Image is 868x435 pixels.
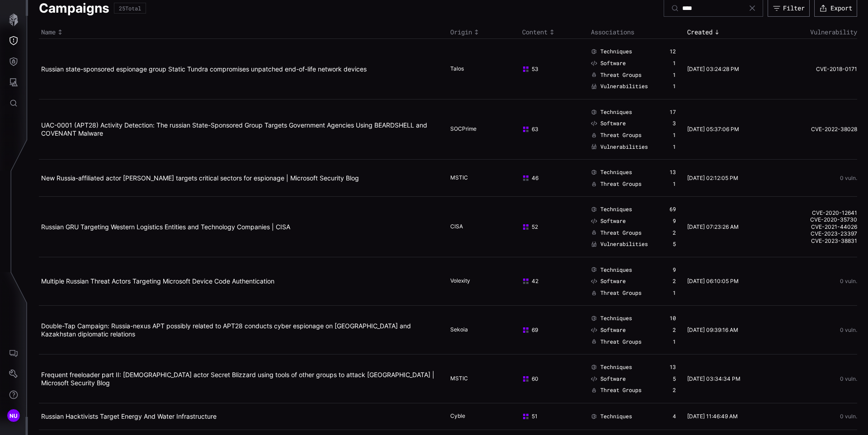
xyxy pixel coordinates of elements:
[774,126,857,133] a: CVE-2022-38028
[673,375,676,383] div: 5
[591,326,626,334] a: Software
[591,180,642,188] a: Threat Groups
[673,143,676,151] div: 1
[600,266,632,274] span: Techniques
[591,143,648,151] a: Vulnerabilities
[600,241,648,248] span: Vulnerabilities
[41,412,217,420] a: Russian Hacktivists Target Energy And Water Infrastructure
[522,28,586,36] div: Toggle sort direction
[41,174,359,182] a: New Russia-affiliated actor [PERSON_NAME] targets critical sectors for espionage | Microsoft Secu...
[591,364,632,371] a: Techniques
[41,121,427,137] a: UAC-0001 (APT28) Activity Detection: The russian State-Sponsored Group Targets Government Agencie...
[522,126,580,133] div: 63
[774,175,857,181] div: 0 vuln.
[41,28,446,36] div: Toggle sort direction
[783,4,805,12] div: Filter
[450,375,495,383] div: MSTIC
[591,375,626,383] a: Software
[600,375,626,383] span: Software
[673,83,676,90] div: 1
[589,26,685,39] th: Associations
[600,387,642,394] span: Threat Groups
[673,71,676,79] div: 1
[450,223,495,231] div: CISA
[673,413,676,420] div: 4
[687,223,739,230] time: [DATE] 07:23:26 AM
[41,277,274,285] a: Multiple Russian Threat Actors Targeting Microsoft Device Code Authentication
[591,387,642,394] a: Threat Groups
[522,66,580,73] div: 53
[591,289,642,297] a: Threat Groups
[673,229,676,236] div: 2
[591,71,642,79] a: Threat Groups
[600,60,626,67] span: Software
[591,241,648,248] a: Vulnerabilities
[673,278,676,285] div: 2
[591,266,632,274] a: Techniques
[600,109,632,116] span: Techniques
[522,413,580,420] div: 51
[450,28,518,36] div: Toggle sort direction
[600,229,642,236] span: Threat Groups
[591,278,626,285] a: Software
[600,326,626,334] span: Software
[522,175,580,182] div: 46
[774,230,857,237] a: CVE-2023-23397
[119,5,141,11] div: 25 Total
[774,413,857,420] div: 0 vuln.
[9,411,18,421] span: NU
[600,217,626,225] span: Software
[774,66,857,73] a: CVE-2018-0171
[450,412,495,421] div: Cyble
[41,65,367,73] a: Russian state-sponsored espionage group Static Tundra compromises unpatched end-of-life network d...
[600,413,632,420] span: Techniques
[450,174,495,182] div: MSTIC
[600,278,626,285] span: Software
[600,83,648,90] span: Vulnerabilities
[687,126,739,132] time: [DATE] 05:37:06 PM
[450,65,495,73] div: Talos
[774,376,857,382] div: 0 vuln.
[771,26,857,39] th: Vulnerability
[670,364,676,371] div: 13
[522,375,580,383] div: 60
[687,66,739,72] time: [DATE] 03:24:28 PM
[673,120,676,127] div: 3
[687,278,739,284] time: [DATE] 06:10:05 PM
[600,364,632,371] span: Techniques
[600,338,642,345] span: Threat Groups
[600,143,648,151] span: Vulnerabilities
[670,48,676,55] div: 12
[591,60,626,67] a: Software
[522,278,580,285] div: 42
[591,120,626,127] a: Software
[41,371,434,387] a: Frequent freeloader part II: [DEMOGRAPHIC_DATA] actor Secret Blizzard using tools of other groups...
[600,71,642,79] span: Threat Groups
[600,315,632,322] span: Techniques
[774,209,857,217] a: CVE-2020-12641
[591,229,642,236] a: Threat Groups
[591,315,632,322] a: Techniques
[600,289,642,297] span: Threat Groups
[687,28,769,36] div: Toggle sort direction
[450,326,495,334] div: Sekoia
[600,48,632,55] span: Techniques
[687,326,738,333] time: [DATE] 09:39:16 AM
[774,327,857,333] div: 0 vuln.
[673,338,676,345] div: 1
[673,326,676,334] div: 2
[774,216,857,223] a: CVE-2020-35730
[591,206,632,213] a: Techniques
[591,48,632,55] a: Techniques
[673,180,676,188] div: 1
[673,241,676,248] div: 5
[600,206,632,213] span: Techniques
[600,180,642,188] span: Threat Groups
[0,405,27,426] button: NU
[591,217,626,225] a: Software
[591,338,642,345] a: Threat Groups
[670,315,676,322] div: 10
[600,169,632,176] span: Techniques
[670,206,676,213] div: 69
[591,169,632,176] a: Techniques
